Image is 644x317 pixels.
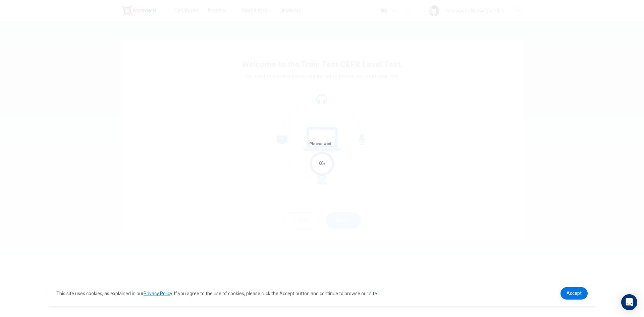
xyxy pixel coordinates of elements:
[621,294,637,310] div: Open Intercom Messenger
[560,287,588,300] a: dismiss cookie message
[309,142,335,146] span: Please wait...
[56,291,378,296] span: This site uses cookies, as explained in our . If you agree to the use of cookies, please click th...
[48,280,596,306] div: cookieconsent
[144,291,172,296] a: Privacy Policy
[567,290,582,296] span: Accept
[319,160,325,167] div: 0%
